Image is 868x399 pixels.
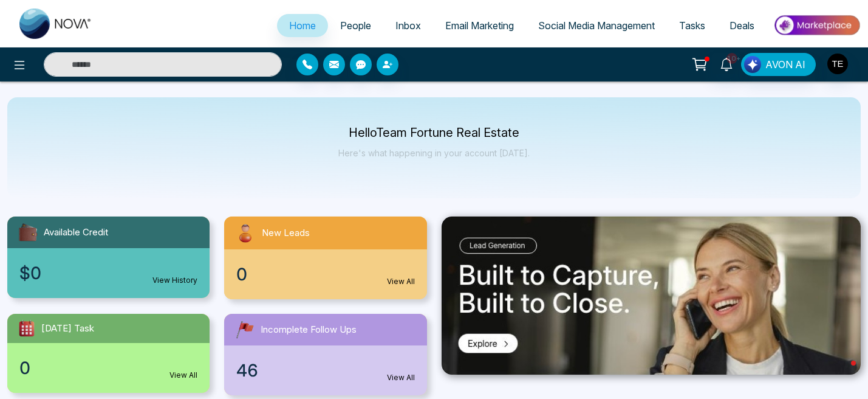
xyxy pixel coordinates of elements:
span: 46 [236,358,258,383]
a: Inbox [383,14,433,37]
img: followUps.svg [234,319,256,341]
img: todayTask.svg [17,319,36,338]
img: Nova CRM Logo [19,9,92,39]
span: [DATE] Task [41,322,94,336]
img: . [442,217,861,375]
a: View All [169,370,197,381]
a: New Leads0View All [217,217,434,299]
span: 10+ [726,53,737,64]
span: 0 [236,262,247,287]
span: Tasks [679,19,705,32]
a: View All [387,276,415,287]
span: Deals [730,19,754,32]
img: Lead Flow [744,56,761,73]
a: Incomplete Follow Ups46View All [217,314,434,395]
p: Here's what happening in your account [DATE]. [338,148,530,158]
img: Market-place.gif [773,12,861,39]
a: Home [277,14,328,37]
a: Tasks [667,14,717,37]
a: 10+ [712,53,741,74]
img: newLeads.svg [234,221,257,245]
a: Deals [717,14,767,37]
span: Home [289,19,316,32]
a: View History [152,275,197,286]
button: AVON AI [741,53,816,76]
span: Email Marketing [445,19,514,32]
span: New Leads [262,226,310,240]
img: availableCredit.svg [17,221,39,243]
img: User Avatar [827,54,848,74]
span: Available Credit [44,226,108,240]
span: 0 [19,355,30,381]
a: Social Media Management [526,14,667,37]
a: Email Marketing [433,14,526,37]
span: $0 [19,260,41,286]
a: View All [387,372,415,383]
span: Incomplete Follow Ups [261,323,357,337]
iframe: Intercom live chat [827,358,856,387]
span: Inbox [395,19,421,32]
a: People [328,14,383,37]
span: AVON AI [765,57,805,72]
p: Hello Team Fortune Real Estate [338,128,530,138]
span: People [340,19,371,32]
span: Social Media Management [538,19,655,32]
